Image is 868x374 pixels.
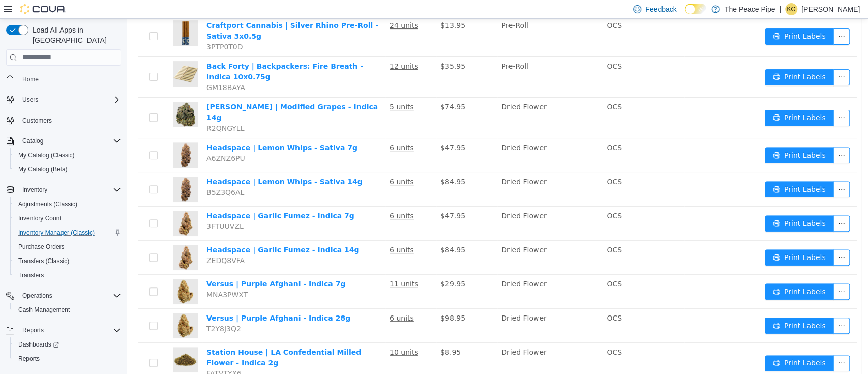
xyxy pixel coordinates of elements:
button: Operations [18,290,56,302]
div: Khushi Gajeeban [785,3,797,15]
a: Headspace | Lemon Whips - Sativa 14g [79,159,235,167]
span: $35.95 [313,43,338,51]
img: Versus | Purple Afghani - Indica 7g hero shot [46,260,71,285]
a: My Catalog (Classic) [14,149,79,161]
span: $29.95 [313,261,338,269]
button: icon: printerPrint Labels [638,265,707,281]
a: Purchase Orders [14,241,69,253]
td: Dried Flower [370,290,475,324]
a: Inventory Manager (Classic) [14,226,99,239]
button: Adjustments (Classic) [10,197,125,211]
button: Transfers [10,268,125,282]
span: Users [22,96,38,104]
span: $47.95 [313,125,338,133]
button: icon: printerPrint Labels [638,10,707,26]
a: My Catalog (Beta) [14,163,72,176]
span: Catalog [18,135,121,147]
a: Home [18,73,43,85]
a: Headspace | Garlic Fumez - Indica 7g [79,193,227,201]
img: Headspace | Garlic Fumez - Indica 14g hero shot [46,226,71,251]
td: Dried Flower [370,120,475,154]
img: Back Forty | Backpackers: Fire Breath - Indica 10x0.75g hero shot [46,42,71,68]
button: icon: ellipsis [706,162,723,179]
button: Reports [10,352,125,366]
span: My Catalog (Beta) [14,163,121,176]
u: 10 units [262,329,291,337]
span: FATVTYX6 [79,351,114,359]
span: Reports [22,326,44,334]
button: My Catalog (Classic) [10,148,125,162]
a: Versus | Purple Afghani - Indica 7g [79,261,218,269]
span: Cash Management [14,304,121,316]
a: Dashboards [10,337,125,352]
input: Dark Mode [685,4,706,14]
button: Inventory [2,183,125,197]
span: Inventory Manager (Classic) [18,228,95,237]
span: Transfers [18,271,44,279]
a: [PERSON_NAME] | Modified Grapes - Indica 14g [79,84,251,103]
span: Dashboards [14,338,121,351]
button: icon: printerPrint Labels [638,128,707,145]
button: icon: ellipsis [706,299,723,315]
img: Headspace | Garlic Fumez - Indica 7g hero shot [46,192,71,217]
button: icon: printerPrint Labels [638,231,707,247]
span: Users [18,94,121,106]
span: Inventory Count [14,212,121,224]
span: T2Y8J3Q2 [79,306,114,314]
a: Headspace | Lemon Whips - Sativa 7g [79,125,230,133]
button: Inventory Count [10,211,125,225]
span: My Catalog (Classic) [18,151,75,159]
td: Dried Flower [370,222,475,256]
a: Transfers [14,269,48,281]
u: 6 units [262,295,287,303]
span: MNA3PWXT [79,272,121,280]
a: Versus | Purple Afghani - Indica 28g [79,295,223,303]
span: Home [22,75,39,83]
span: Purchase Orders [18,243,65,251]
span: OCS [480,3,495,11]
a: Dashboards [14,338,63,351]
img: Craftport Cannabis | Silver Rhino Pre-Roll - Sativa 3x0.5g hero shot [46,2,71,27]
span: 3FTUUVZL [79,204,116,212]
a: Station House | LA Confedential Milled Flower - Indica 2g [79,329,234,348]
span: OCS [480,295,495,303]
span: ZEDQ8VFA [79,238,117,246]
span: OCS [480,159,495,167]
td: Dried Flower [370,154,475,188]
span: Transfers [14,269,121,281]
button: Customers [2,113,125,128]
button: icon: printerPrint Labels [638,162,707,179]
button: icon: printerPrint Labels [638,336,707,353]
a: Cash Management [14,304,74,316]
a: Adjustments (Classic) [14,198,81,210]
span: OCS [480,43,495,51]
a: Transfers (Classic) [14,255,73,267]
span: OCS [480,329,495,337]
button: Transfers (Classic) [10,254,125,268]
u: 11 units [262,261,291,269]
button: Inventory Manager (Classic) [10,225,125,240]
button: Users [2,93,125,107]
img: Station House | LA Confedential Milled Flower - Indica 2g hero shot [46,328,71,354]
button: icon: printerPrint Labels [638,196,707,213]
span: Adjustments (Classic) [18,200,77,208]
td: Dried Flower [370,324,475,365]
button: Users [18,94,42,106]
u: 6 units [262,159,287,167]
button: Home [2,72,125,87]
span: Customers [22,117,52,125]
span: Inventory [22,186,47,194]
button: icon: ellipsis [706,10,723,26]
span: Purchase Orders [14,241,121,253]
span: Feedback [645,4,676,14]
span: Catalog [22,137,43,145]
span: Inventory [18,184,121,196]
u: 6 units [262,193,287,201]
span: Load All Apps in [GEOGRAPHIC_DATA] [28,25,121,45]
button: icon: printerPrint Labels [638,50,707,67]
span: $84.95 [313,227,338,235]
span: Dark Mode [685,14,685,15]
img: Cova [20,4,66,14]
td: Dried Flower [370,79,475,120]
img: Versus | Purple Afghani - Indica 28g hero shot [46,294,71,320]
